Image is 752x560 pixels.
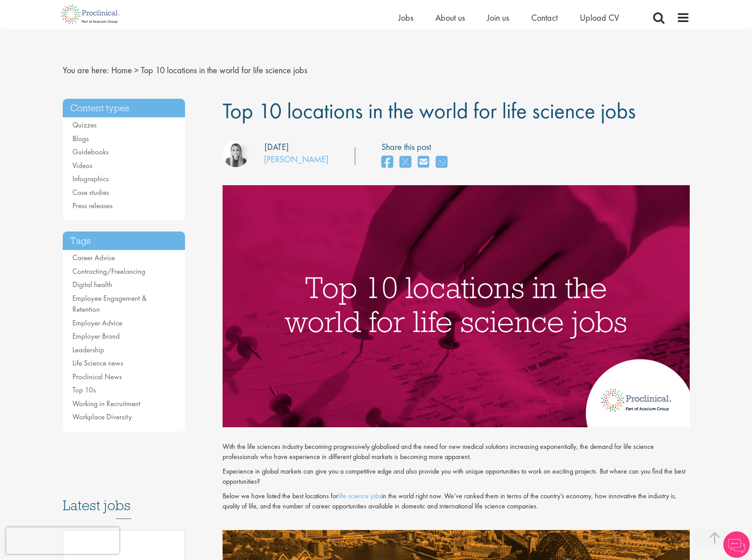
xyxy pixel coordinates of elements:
[63,231,185,250] h3: Tags
[72,266,145,276] a: Contracting/Freelancing
[338,491,382,500] a: life science jobs
[382,153,393,172] a: share on facebook
[72,318,122,328] a: Employer Advice
[72,399,140,408] a: Working in Recruitment
[134,64,139,76] span: >
[223,442,690,462] p: With the life sciences industry becoming progressively globalised and the need for new medical so...
[382,141,452,153] label: Share this post
[6,527,119,554] iframe: reCAPTCHA
[72,331,120,341] a: Employer Brand
[72,412,132,422] a: Workplace Diversity
[418,153,429,172] a: share on email
[63,64,109,76] span: You are here:
[72,293,147,314] a: Employee Engagement & Retention
[264,153,329,165] a: [PERSON_NAME]
[435,12,465,23] a: About us
[72,161,92,170] a: Videos
[531,12,558,23] a: Contact
[398,12,413,23] a: Jobs
[72,385,96,395] a: Top 10s
[72,372,122,381] a: Proclinical News
[223,467,690,487] p: Experience in global markets can give you a competitive edge and also provide you with unique opp...
[436,153,447,172] a: share on whats app
[580,12,619,23] a: Upload CV
[72,253,115,262] a: Career Advice
[223,97,636,125] span: Top 10 locations in the world for life science jobs
[72,120,97,130] a: Quizzes
[223,185,690,427] img: Top 10 locations in the world for life science jobs
[265,141,289,153] div: [DATE]
[72,280,112,289] a: Digital health
[63,476,185,519] h3: Latest jobs
[400,153,411,172] a: share on twitter
[72,187,109,197] a: Case studies
[141,64,307,76] span: Top 10 locations in the world for life science jobs
[723,531,750,558] img: Chatbot
[72,201,113,210] a: Press releases
[72,174,109,183] a: Infographics
[63,99,185,118] h3: Content types
[72,147,109,157] a: Guidebooks
[111,64,132,76] a: breadcrumb link
[72,358,123,368] a: Life Science news
[72,134,89,143] a: Blogs
[223,491,690,511] p: Below we have listed the best locations for in the world right now. We’ve ranked them in terms of...
[72,345,104,355] a: Leadership
[487,12,509,23] a: Join us
[223,141,249,167] img: Hannah Burke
